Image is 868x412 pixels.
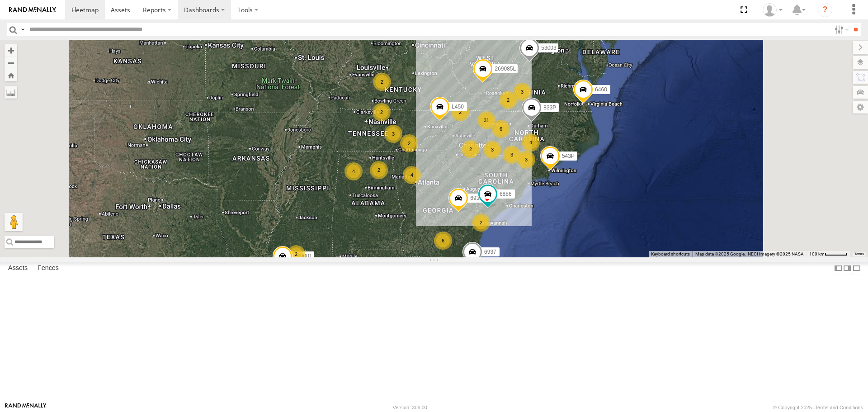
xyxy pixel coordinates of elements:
[5,44,17,57] button: Zoom in
[759,3,786,17] div: Brandy Byrd
[33,262,63,275] label: Fences
[5,69,17,81] button: Zoom Home
[294,253,312,260] span: 269001
[541,45,556,52] span: 53003
[595,86,607,93] span: 6460
[853,101,868,114] label: Map Settings
[4,262,32,275] label: Assets
[470,195,482,201] span: 6930
[517,151,535,169] div: 3
[543,104,556,111] span: 833P
[373,73,391,91] div: 2
[818,3,832,17] i: ?
[384,125,402,143] div: 3
[19,23,26,36] label: Search Query
[434,232,452,250] div: 6
[287,245,305,263] div: 2
[5,86,17,99] label: Measure
[5,57,17,69] button: Zoom out
[807,251,850,257] button: Map Scale: 100 km per 46 pixels
[5,403,47,412] a: Visit our Website
[373,103,391,121] div: 2
[834,262,843,275] label: Dock Summary Table to the Left
[477,111,495,129] div: 31
[484,249,496,256] span: 6937
[562,153,575,160] span: 543P
[483,141,501,159] div: 3
[400,134,418,152] div: 2
[852,262,861,275] label: Hide Summary Table
[651,251,690,257] button: Keyboard shortcuts
[854,252,864,256] a: Terms
[462,140,480,158] div: 2
[5,213,23,231] button: Drag Pegman onto the map to open Street View
[344,162,363,180] div: 4
[451,103,469,121] div: 2
[815,405,863,410] a: Terms and Conditions
[393,405,427,410] div: Version: 306.00
[513,83,531,101] div: 3
[831,23,850,36] label: Search Filter Options
[503,146,521,164] div: 3
[492,120,510,138] div: 6
[9,7,56,13] img: rand-logo.svg
[500,191,512,197] span: 6886
[499,91,517,109] div: 2
[452,104,464,110] span: L450
[403,166,421,184] div: 4
[843,262,852,275] label: Dock Summary Table to the Right
[809,251,825,256] span: 100 km
[370,161,388,179] div: 2
[695,251,804,256] span: Map data ©2025 Google, INEGI Imagery ©2025 NASA
[472,213,490,232] div: 2
[773,405,863,410] div: © Copyright 2025 -
[495,66,516,72] span: 269085L
[522,133,540,152] div: 4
